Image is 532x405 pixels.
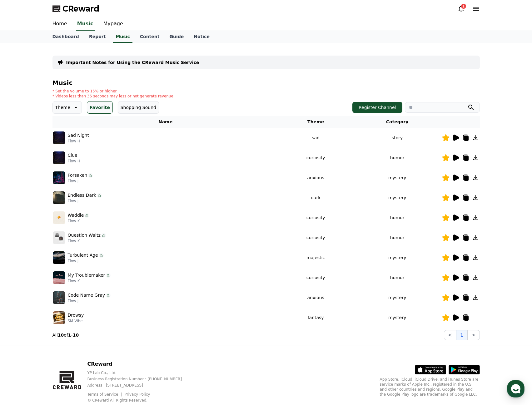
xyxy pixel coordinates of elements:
p: YP Lab Co., Ltd. [87,370,192,375]
a: Important Notes for Using the CReward Music Service [66,59,199,66]
td: story [353,128,442,148]
td: dark [279,188,353,208]
a: Home [2,198,41,214]
p: Question Waltz [68,232,101,239]
button: Register Channel [352,102,402,113]
th: Category [353,116,442,128]
p: Flow J [68,259,104,264]
td: mystery [353,248,442,268]
img: music [53,291,65,304]
td: anxious [279,288,353,308]
span: CReward [62,4,99,14]
button: > [467,330,480,340]
button: < [444,330,456,340]
th: Theme [279,116,353,128]
a: Guide [164,31,189,43]
td: curiosity [279,228,353,248]
a: Terms of Service [87,392,123,397]
td: humor [353,208,442,228]
td: mystery [353,168,442,188]
p: All of - [52,332,79,338]
p: Drowsy [68,312,84,319]
span: Messages [52,208,70,213]
strong: 10 [58,333,64,338]
td: anxious [279,168,353,188]
img: music [53,311,65,324]
p: App Store, iCloud, iCloud Drive, and iTunes Store are service marks of Apple Inc., registered in ... [380,377,480,397]
span: Settings [92,207,108,212]
a: Music [113,31,132,43]
p: Flow K [68,239,106,244]
strong: 10 [73,333,79,338]
td: humor [353,268,442,288]
p: CReward [87,360,192,368]
button: Favorite [87,101,113,114]
a: Music [76,17,95,31]
img: music [53,191,65,204]
button: Theme [52,101,82,114]
p: Address : [STREET_ADDRESS] [87,383,192,388]
a: Content [135,31,165,43]
a: 1 [457,5,465,12]
p: * Set the volume to 15% or higher. [52,89,175,94]
p: SM Vibe [68,319,84,324]
p: My Troublemaker [68,272,105,279]
td: curiosity [279,148,353,168]
a: Report [84,31,111,43]
p: Business Registration Number : [PHONE_NUMBER] [87,377,192,382]
p: Flow K [68,279,111,284]
span: Home [16,207,27,212]
p: Forsaken [68,172,87,179]
button: 1 [456,330,467,340]
td: curiosity [279,268,353,288]
img: music [53,231,65,244]
p: © CReward All Rights Reserved. [87,398,192,403]
img: music [53,151,65,164]
td: humor [353,228,442,248]
a: Dashboard [47,31,84,43]
a: Messages [41,198,81,214]
p: Flow J [68,299,111,304]
th: Name [52,116,279,128]
a: Home [47,17,72,31]
p: * Videos less than 35 seconds may less or not generate revenue. [52,94,175,99]
p: Code Name Gray [68,292,105,299]
a: Settings [81,198,120,214]
h4: Music [52,79,480,86]
td: mystery [353,308,442,328]
p: Flow H [68,159,80,164]
a: Mypage [98,17,128,31]
a: Privacy Policy [125,392,150,397]
p: Clue [68,152,77,159]
p: Flow H [68,139,89,144]
td: curiosity [279,208,353,228]
td: mystery [353,188,442,208]
div: 1 [461,4,466,9]
strong: 1 [68,333,71,338]
img: music [53,271,65,284]
p: Flow J [68,199,102,204]
td: sad [279,128,353,148]
p: Turbulent Age [68,252,98,259]
p: Waddle [68,212,84,219]
td: humor [353,148,442,168]
img: music [53,171,65,184]
td: majestic [279,248,353,268]
p: Endless Dark [68,192,96,199]
p: Flow K [68,219,90,224]
p: Sad Night [68,132,89,139]
img: music [53,211,65,224]
a: CReward [52,4,99,14]
p: Theme [55,103,70,112]
img: music [53,251,65,264]
button: Shopping Sound [118,101,159,114]
a: Notice [189,31,215,43]
img: music [53,131,65,144]
p: Flow J [68,179,93,184]
td: mystery [353,288,442,308]
td: fantasy [279,308,353,328]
